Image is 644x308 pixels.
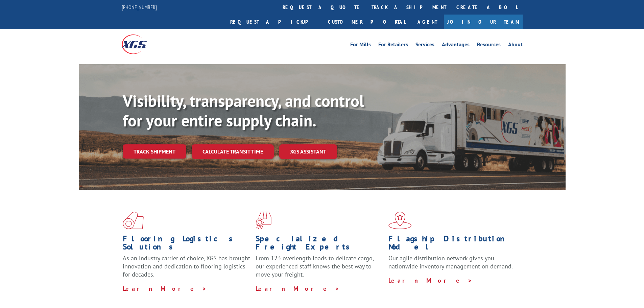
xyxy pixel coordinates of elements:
h1: Flooring Logistics Solutions [123,235,251,254]
h1: Specialized Freight Experts [256,235,383,254]
img: xgs-icon-flagship-distribution-model-red [388,212,412,229]
a: Services [415,42,434,49]
a: Track shipment [123,144,186,159]
a: Agent [411,15,444,29]
a: [PHONE_NUMBER] [122,4,157,10]
a: Calculate transit time [192,144,274,159]
a: Learn More > [123,285,207,292]
a: For Mills [350,42,371,49]
a: Customer Portal [323,15,411,29]
span: As an industry carrier of choice, XGS has brought innovation and dedication to flooring logistics... [123,254,250,278]
img: xgs-icon-total-supply-chain-intelligence-red [123,212,144,229]
a: About [508,42,523,49]
a: Resources [477,42,501,49]
a: For Retailers [378,42,408,49]
a: Join Our Team [444,15,523,29]
a: XGS ASSISTANT [279,144,337,159]
a: Learn More > [388,277,473,284]
a: Request a pickup [225,15,323,29]
span: Our agile distribution network gives you nationwide inventory management on demand. [388,254,513,270]
a: Learn More > [256,285,340,292]
b: Visibility, transparency, and control for your entire supply chain. [123,90,364,131]
img: xgs-icon-focused-on-flooring-red [256,212,271,229]
h1: Flagship Distribution Model [388,235,516,254]
a: Advantages [442,42,470,49]
p: From 123 overlength loads to delicate cargo, our experienced staff knows the best way to move you... [256,254,383,284]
